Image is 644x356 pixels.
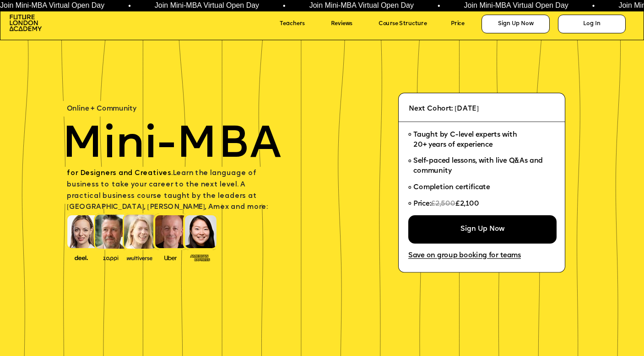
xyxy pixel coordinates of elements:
[69,253,94,261] img: image-388f4489-9820-4c53-9b08-f7df0b8d4ae2.png
[280,18,320,30] a: Teachers
[67,170,173,177] span: for Designers and Creatives.
[98,254,123,260] img: image-b2f1584c-cbf7-4a77-bbe0-f56ae6ee31f2.png
[331,18,366,30] a: Reviews
[283,2,286,10] span: •
[10,15,42,31] img: image-aac980e9-41de-4c2d-a048-f29dd30a0068.png
[67,170,268,211] span: Learn the language of business to take your career to the next level. A practical business course...
[158,254,183,260] img: image-99cff0b2-a396-4aab-8550-cf4071da2cb9.png
[438,2,440,10] span: •
[413,158,545,175] span: Self-paced lessons, with live Q&As and community
[379,18,445,30] a: Course Structure
[128,2,131,10] span: •
[124,253,155,261] img: image-b7d05013-d886-4065-8d38-3eca2af40620.png
[431,201,455,207] span: £2,500
[592,2,595,10] span: •
[413,201,431,207] span: Price:
[67,106,137,112] span: Online + Community
[187,253,212,262] img: image-93eab660-639c-4de6-957c-4ae039a0235a.png
[451,18,476,30] a: Price
[62,123,281,168] span: Mini-MBA
[408,250,539,263] a: Save on group booking for teams
[413,132,517,149] span: Taught by C-level experts with 20+ years of experience
[409,106,479,112] span: Next Cohort: [DATE]
[413,184,490,191] span: Completion certificate
[455,201,479,207] span: £2,100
